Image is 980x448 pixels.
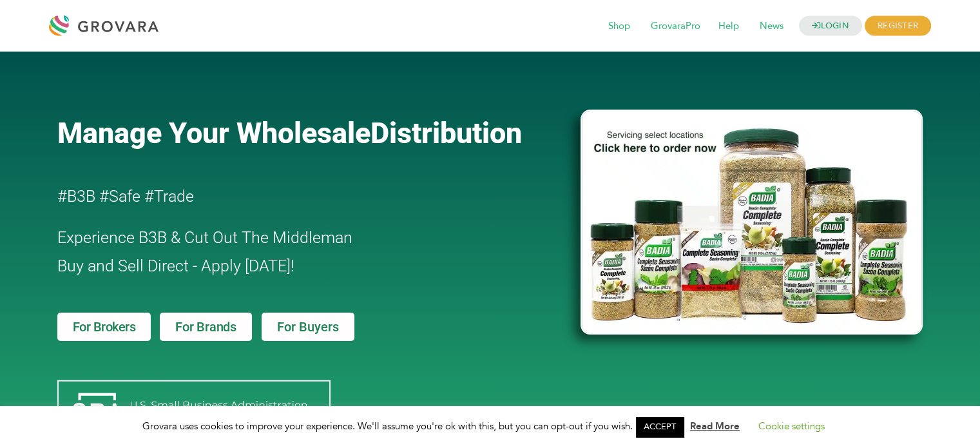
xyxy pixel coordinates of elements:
h2: #B3B #Safe #Trade [57,182,507,211]
a: For Brokers [57,313,151,341]
a: ACCEPT [636,417,684,437]
span: REGISTER [865,16,931,36]
a: LOGIN [799,16,862,36]
span: Distribution [370,116,522,150]
a: For Buyers [262,313,354,341]
a: Read More [690,420,740,433]
span: For Brokers [73,320,136,333]
span: News [751,14,793,39]
a: Help [709,19,748,34]
span: Experience B3B & Cut Out The Middleman [57,228,352,247]
a: For Brands [160,313,252,341]
a: News [751,19,793,34]
span: Buy and Sell Direct - Apply [DATE]! [57,257,294,275]
a: Cookie settings [758,420,825,433]
span: Shop [599,14,639,39]
a: GrovaraPro [642,19,709,34]
span: Grovara uses cookies to improve your experience. We'll assume you're ok with this, but you can op... [142,420,838,433]
a: Shop [599,19,639,34]
a: Manage Your WholesaleDistribution [57,116,560,150]
span: GrovaraPro [642,14,709,39]
span: Manage Your Wholesale [57,116,370,150]
span: For Brands [175,320,236,333]
span: For Buyers [277,320,339,333]
span: Help [709,14,748,39]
